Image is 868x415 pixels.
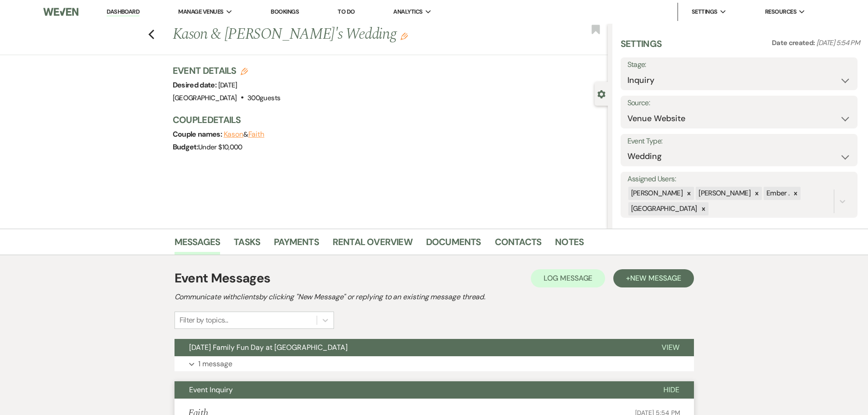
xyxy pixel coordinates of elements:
[43,2,78,21] img: Weven Logo
[597,89,606,98] button: Close lead details
[107,8,139,16] a: Dashboard
[531,269,605,287] button: Log Message
[495,235,542,255] a: Contacts
[627,135,851,148] label: Event Type:
[662,343,679,352] span: View
[198,358,232,370] p: 1 message
[333,235,412,255] a: Rental Overview
[696,187,752,200] div: [PERSON_NAME]
[173,80,218,90] span: Desired date:
[393,7,422,16] span: Analytics
[173,64,281,77] h3: Event Details
[627,173,851,186] label: Assigned Users:
[175,269,271,288] h1: Event Messages
[628,202,699,215] div: [GEOGRAPHIC_DATA]
[247,93,280,102] span: 300 guests
[173,93,237,102] span: [GEOGRAPHIC_DATA]
[178,7,223,16] span: Manage Venues
[173,129,224,139] span: Couple names:
[627,58,851,72] label: Stage:
[175,292,694,302] h2: Communicate with clients by clicking "New Message" or replying to an existing message thread.
[621,37,662,57] h3: Settings
[647,339,694,356] button: View
[630,273,681,283] span: New Message
[544,273,592,283] span: Log Message
[649,381,694,399] button: Hide
[173,24,517,46] h1: Kason & [PERSON_NAME]'s Wedding
[175,381,649,399] button: Event Inquiry
[180,315,228,326] div: Filter by topics...
[224,130,265,139] span: &
[764,187,791,200] div: Ember .
[426,235,481,255] a: Documents
[189,385,233,395] span: Event Inquiry
[692,7,718,16] span: Settings
[274,235,319,255] a: Payments
[663,385,679,395] span: Hide
[218,81,237,90] span: [DATE]
[338,8,354,15] a: To Do
[198,143,242,152] span: Under $10,000
[175,235,221,255] a: Messages
[627,97,851,110] label: Source:
[175,339,647,356] button: [DATE] Family Fun Day at [GEOGRAPHIC_DATA]
[234,235,260,255] a: Tasks
[271,8,299,15] a: Bookings
[772,38,817,47] span: Date created:
[175,356,694,372] button: 1 message
[189,343,348,352] span: [DATE] Family Fun Day at [GEOGRAPHIC_DATA]
[555,235,584,255] a: Notes
[628,187,684,200] div: [PERSON_NAME]
[401,32,408,40] button: Edit
[613,269,693,287] button: +New Message
[248,131,265,138] button: Faith
[224,131,244,138] button: Kason
[817,38,860,47] span: [DATE] 5:54 PM
[765,7,796,16] span: Resources
[173,113,599,126] h3: Couple Details
[173,142,199,152] span: Budget:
